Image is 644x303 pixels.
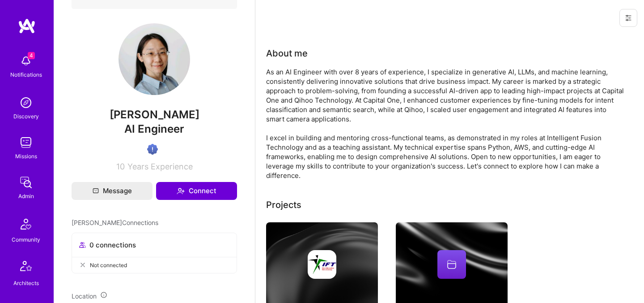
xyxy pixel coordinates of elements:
[119,23,190,95] img: User Avatar
[89,240,136,250] span: 0 connections
[28,52,35,59] span: 4
[266,47,308,60] div: About me
[15,257,37,278] img: Architects
[116,162,125,171] span: 10
[15,213,37,235] img: Community
[13,278,39,288] div: Architects
[124,122,184,135] span: AI Engineer
[127,162,193,171] span: Years Experience
[156,182,237,200] button: Connect
[13,112,39,121] div: Discovery
[266,67,624,180] div: As an AI Engineer with over 8 years of experience, I specialize in generative AI, LLMs, and machi...
[17,173,35,191] img: admin teamwork
[147,144,158,155] img: High Potential User
[177,187,185,195] i: icon Connect
[12,235,40,244] div: Community
[72,291,237,301] div: Location
[79,261,86,268] i: icon CloseGray
[17,52,35,70] img: bell
[17,134,35,151] img: teamwork
[79,242,86,248] i: icon Collaborator
[17,94,35,112] img: discovery
[10,70,42,79] div: Notifications
[266,198,301,212] div: Projects
[18,191,34,201] div: Admin
[72,108,237,121] span: [PERSON_NAME]
[308,250,336,279] img: Company logo
[93,188,99,194] i: icon Mail
[72,233,237,273] button: 0 connectionsNot connected
[18,18,36,34] img: logo
[90,260,127,270] span: Not connected
[72,218,158,227] span: [PERSON_NAME] Connections
[72,182,153,200] button: Message
[15,151,37,161] div: Missions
